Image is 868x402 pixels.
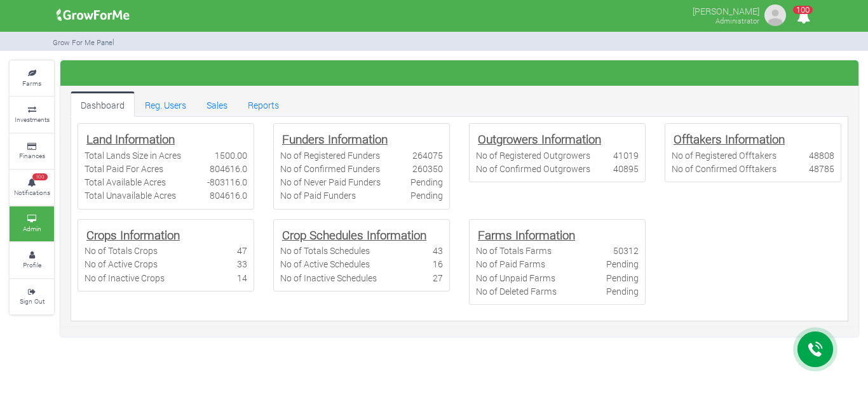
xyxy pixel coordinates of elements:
div: Total Unavailable Acres [85,189,176,202]
a: 100 Notifications [10,170,54,205]
div: No of Totals Schedules [280,244,370,257]
div: Total Paid For Acres [85,162,163,175]
a: Dashboard [71,91,135,117]
div: 48785 [809,162,834,175]
div: 804616.0 [210,162,247,175]
small: Profile [23,260,41,269]
small: Sign Out [20,297,44,305]
b: Crop Schedules Information [282,227,426,243]
div: -803116.0 [207,175,247,189]
div: Pending [606,257,639,271]
div: No of Inactive Crops [85,271,165,285]
div: Total Available Acres [85,175,166,189]
a: Sales [196,91,238,117]
div: Pending [410,175,443,189]
div: Pending [410,189,443,202]
i: Notifications [791,3,816,31]
a: 100 [791,12,816,24]
b: Land Information [86,131,175,147]
b: Farms Information [478,227,575,243]
div: No of Active Schedules [280,257,370,271]
div: 43 [433,244,443,257]
div: 41019 [613,149,639,162]
div: Pending [606,285,639,298]
div: No of Confirmed Funders [280,162,380,175]
a: Investments [10,97,54,132]
img: growforme image [52,3,134,28]
img: growforme image [763,3,788,28]
a: Profile [10,243,54,278]
div: No of Confirmed Offtakers [672,162,776,175]
div: 14 [237,271,247,285]
div: No of Paid Funders [280,189,356,202]
div: No of Paid Farms [476,257,545,271]
div: No of Confirmed Outgrowers [476,162,590,175]
div: 33 [237,257,247,271]
a: Sign Out [10,279,54,314]
a: Finances [10,134,54,169]
div: No of Never Paid Funders [280,175,381,189]
div: 260350 [412,162,443,175]
a: Reg. Users [135,91,196,117]
a: Admin [10,206,54,241]
small: Farms [22,79,41,88]
p: [PERSON_NAME] [693,3,759,18]
div: 16 [433,257,443,271]
a: Farms [10,61,54,96]
div: Total Lands Size in Acres [85,149,181,162]
div: No of Active Crops [85,257,158,271]
div: 264075 [412,149,443,162]
a: Reports [238,91,289,117]
small: Notifications [14,188,50,197]
div: No of Inactive Schedules [280,271,377,285]
small: Grow For Me Panel [53,37,114,47]
div: No of Totals Crops [85,244,158,257]
span: 100 [32,173,48,181]
small: Investments [15,115,50,124]
div: No of Registered Offtakers [672,149,776,162]
div: 1500.00 [215,149,247,162]
b: Funders Information [282,131,388,147]
div: Pending [606,271,639,285]
div: No of Unpaid Farms [476,271,555,285]
div: No of Totals Farms [476,244,552,257]
div: 804616.0 [210,189,247,202]
small: Administrator [715,16,759,25]
small: Finances [19,151,45,160]
div: No of Registered Outgrowers [476,149,590,162]
div: 47 [237,244,247,257]
div: 48808 [809,149,834,162]
div: No of Registered Funders [280,149,380,162]
div: 27 [433,271,443,285]
b: Crops Information [86,227,180,243]
span: 100 [793,6,813,14]
div: No of Deleted Farms [476,285,557,298]
b: Offtakers Information [674,131,785,147]
small: Admin [23,224,41,233]
b: Outgrowers Information [478,131,601,147]
div: 40895 [613,162,639,175]
div: 50312 [613,244,639,257]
